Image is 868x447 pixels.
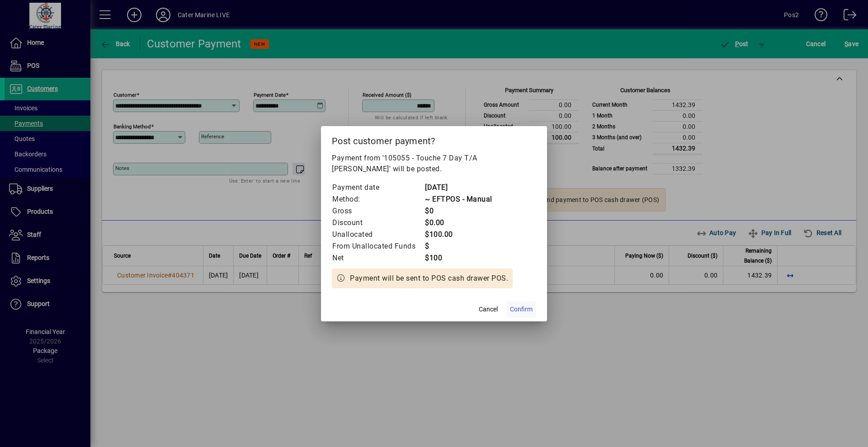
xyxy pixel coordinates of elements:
td: $100.00 [425,229,492,240]
button: Confirm [506,301,536,318]
p: Payment from '105055 - Touche 7 Day T/A [PERSON_NAME]' will be posted. [332,153,536,174]
td: Discount [332,217,425,229]
span: Payment will be sent to POS cash drawer POS. [350,273,508,284]
td: $100 [425,252,492,264]
td: From Unallocated Funds [332,240,425,252]
td: Method: [332,193,425,205]
td: Unallocated [332,229,425,240]
td: $0 [425,205,492,217]
td: Net [332,252,425,264]
td: $0.00 [425,217,492,229]
button: Cancel [474,301,503,318]
span: Confirm [510,305,533,314]
td: ~ EFTPOS - Manual [425,193,492,205]
td: [DATE] [425,182,492,193]
span: Cancel [479,305,498,314]
td: Payment date [332,182,425,193]
td: Gross [332,205,425,217]
h2: Post customer payment? [321,126,547,152]
td: $ [425,240,492,252]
